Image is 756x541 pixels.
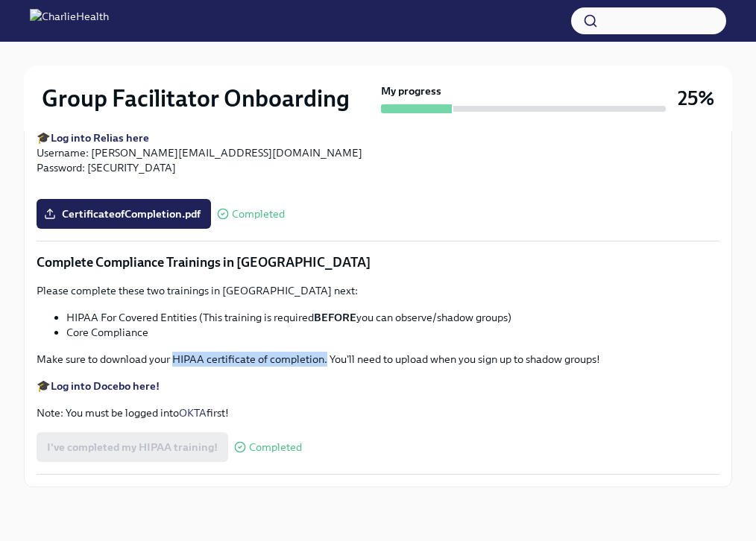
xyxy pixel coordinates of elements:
[37,405,719,420] p: Note: You must be logged into first!
[179,406,207,420] a: OKTA
[314,311,356,324] strong: BEFORE
[37,199,211,229] label: CertificateofCompletion.pdf
[42,83,350,113] h2: Group Facilitator Onboarding
[37,379,719,393] p: 🎓
[37,253,719,271] p: Complete Compliance Trainings in [GEOGRAPHIC_DATA]
[47,206,201,221] span: CertificateofCompletion.pdf
[37,130,719,175] p: 🎓 Username: [PERSON_NAME][EMAIL_ADDRESS][DOMAIN_NAME] Password: [SECURITY_DATA]
[249,442,302,453] span: Completed
[51,379,160,393] a: Log into Docebo here!
[678,85,714,112] h3: 25%
[37,352,719,367] p: Make sure to download your HIPAA certificate of completion. You'll need to upload when you sign u...
[66,310,719,325] li: HIPAA For Covered Entities (This training is required you can observe/shadow groups)
[381,83,441,98] strong: My progress
[37,283,719,298] p: Please complete these two trainings in [GEOGRAPHIC_DATA] next:
[66,325,719,340] li: Core Compliance
[51,131,149,145] a: Log into Relias here
[232,209,285,220] span: Completed
[30,9,109,33] img: CharlieHealth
